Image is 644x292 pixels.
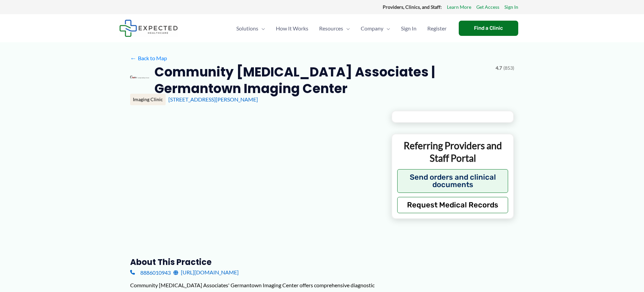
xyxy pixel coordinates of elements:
nav: Primary Site Navigation [231,17,452,40]
img: Expected Healthcare Logo - side, dark font, small [119,20,178,37]
h2: Community [MEDICAL_DATA] Associates | Germantown Imaging Center [154,64,490,97]
h3: About this practice [130,257,381,267]
button: Request Medical Records [397,197,508,213]
button: Send orders and clinical documents [397,169,508,193]
a: Sign In [396,17,422,40]
span: Menu Toggle [383,17,390,40]
a: Learn More [447,3,471,12]
span: How It Works [276,17,308,40]
a: How It Works [270,17,314,40]
a: CompanyMenu Toggle [355,17,396,40]
a: Sign In [504,3,518,12]
a: [STREET_ADDRESS][PERSON_NAME] [168,96,258,103]
span: Resources [319,17,343,40]
span: ← [130,55,137,61]
a: [URL][DOMAIN_NAME] [173,267,239,277]
span: Solutions [236,17,258,40]
a: SolutionsMenu Toggle [231,17,270,40]
span: Menu Toggle [258,17,265,40]
span: Sign In [401,17,416,40]
div: Imaging Clinic [130,94,166,105]
strong: Providers, Clinics, and Staff: [383,4,442,10]
a: Get Access [476,3,499,12]
span: Register [427,17,447,40]
a: ←Back to Map [130,53,167,63]
a: ResourcesMenu Toggle [314,17,355,40]
p: Referring Providers and Staff Portal [397,139,508,164]
span: (853) [503,64,514,72]
span: Company [361,17,383,40]
a: 8886010943 [130,267,171,277]
span: Menu Toggle [343,17,350,40]
span: 4.7 [496,64,502,72]
a: Find a Clinic [459,21,518,36]
a: Register [422,17,452,40]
